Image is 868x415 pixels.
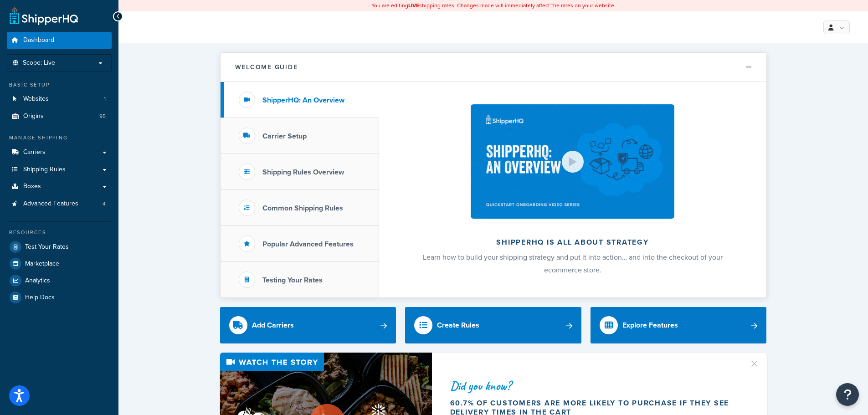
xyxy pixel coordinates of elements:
[7,272,112,289] a: Analytics
[7,134,112,142] div: Manage Shipping
[7,256,112,272] a: Marketplace
[25,243,69,251] span: Test Your Rates
[262,168,344,176] h3: Shipping Rules Overview
[591,307,767,343] a: Explore Features
[7,91,112,108] a: Websites1
[25,277,50,285] span: Analytics
[220,307,396,343] a: Add Carriers
[23,200,78,208] span: Advanced Features
[7,91,112,108] li: Websites
[23,36,54,44] span: Dashboard
[7,32,112,49] a: Dashboard
[262,132,307,140] h3: Carrier Setup
[23,59,55,67] span: Scope: Live
[437,319,479,332] div: Create Rules
[103,200,106,208] span: 4
[7,195,112,212] a: Advanced Features4
[262,96,344,104] h3: ShipperHQ: An Overview
[408,1,419,10] b: LIVE
[262,276,323,284] h3: Testing Your Rates
[23,183,41,190] span: Boxes
[836,383,859,406] button: Open Resource Center
[7,178,112,195] a: Boxes
[23,166,66,174] span: Shipping Rules
[7,161,112,178] a: Shipping Rules
[403,238,742,246] h2: ShipperHQ is all about strategy
[262,204,343,212] h3: Common Shipping Rules
[7,239,112,255] a: Test Your Rates
[252,319,294,332] div: Add Carriers
[23,149,46,156] span: Carriers
[262,240,354,248] h3: Popular Advanced Features
[423,252,723,275] span: Learn how to build your shipping strategy and put it into action… and into the checkout of your e...
[25,294,55,302] span: Help Docs
[7,289,112,306] a: Help Docs
[235,64,298,71] h2: Welcome Guide
[7,108,112,125] li: Origins
[104,95,106,103] span: 1
[23,113,44,120] span: Origins
[25,260,59,268] span: Marketplace
[450,379,738,392] div: Did you know?
[7,81,112,89] div: Basic Setup
[221,53,766,82] button: Welcome Guide
[7,229,112,236] div: Resources
[622,319,678,332] div: Explore Features
[23,95,49,103] span: Websites
[7,108,112,125] a: Origins95
[99,113,106,120] span: 95
[7,144,112,161] a: Carriers
[471,104,674,219] img: ShipperHQ is all about strategy
[7,195,112,212] li: Advanced Features
[405,307,581,343] a: Create Rules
